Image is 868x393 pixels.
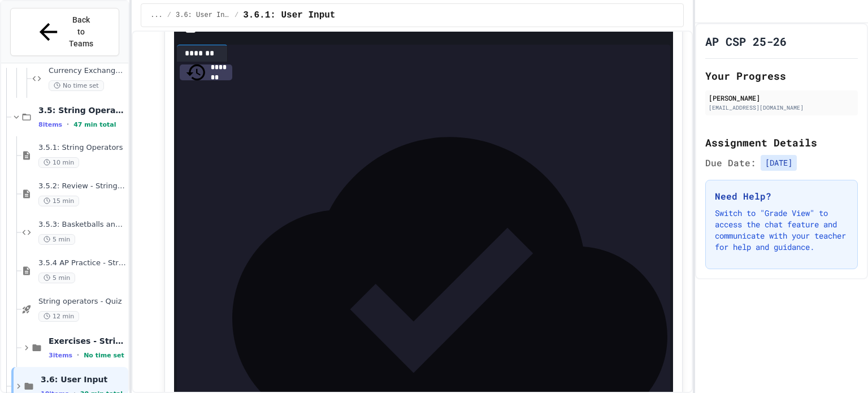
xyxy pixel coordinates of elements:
[705,33,787,49] h1: AP CSP 25-26
[38,311,79,322] span: 12 min
[38,234,75,245] span: 5 min
[709,103,854,112] div: [EMAIL_ADDRESS][DOMAIN_NAME]
[49,80,104,91] span: No time set
[49,352,72,359] span: 3 items
[84,352,124,359] span: No time set
[243,8,335,22] span: 3.6.1: User Input
[68,14,95,50] span: Back to Teams
[49,66,126,76] span: Currency Exchange Calculator
[167,11,171,20] span: /
[10,8,119,56] button: Back to Teams
[705,156,756,170] span: Due Date:
[41,374,126,385] span: 3.6: User Input
[38,157,79,168] span: 10 min
[38,182,126,191] span: 3.5.2: Review - String Operators
[73,121,116,128] span: 47 min total
[49,336,126,346] span: Exercises - String Operators
[38,273,75,283] span: 5 min
[38,220,126,230] span: 3.5.3: Basketballs and Footballs
[38,143,126,153] span: 3.5.1: String Operators
[38,196,79,206] span: 15 min
[715,208,848,253] p: Switch to "Grade View" to access the chat feature and communicate with your teacher for help and ...
[38,258,126,268] span: 3.5.4 AP Practice - String Manipulation
[235,11,238,20] span: /
[705,68,858,84] h2: Your Progress
[150,11,163,20] span: ...
[38,105,126,115] span: 3.5: String Operators
[176,11,230,20] span: 3.6: User Input
[761,155,797,171] span: [DATE]
[38,297,126,306] span: String operators - Quiz
[715,189,848,203] h3: Need Help?
[709,93,854,103] div: [PERSON_NAME]
[38,121,62,128] span: 8 items
[67,120,69,129] span: •
[705,135,858,150] h2: Assignment Details
[77,351,79,360] span: •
